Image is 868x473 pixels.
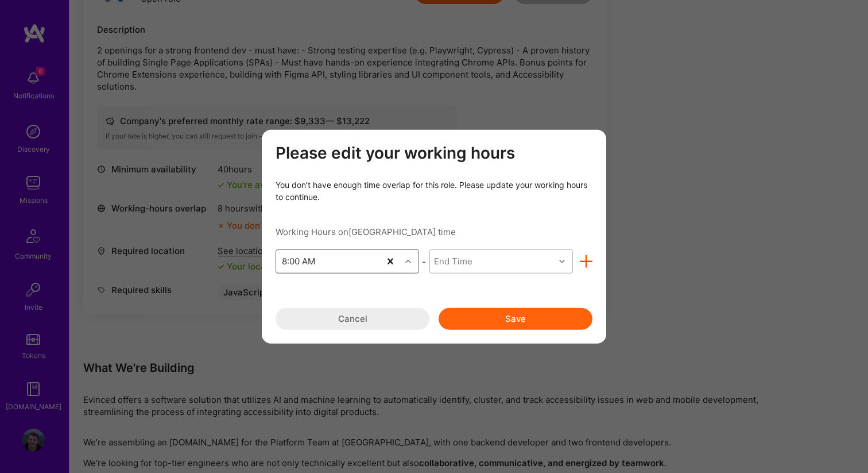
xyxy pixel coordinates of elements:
div: 8:00 AM [282,255,315,267]
h3: Please edit your working hours [276,143,592,163]
div: Working Hours on [GEOGRAPHIC_DATA] time [276,226,592,238]
button: Cancel [276,308,429,330]
div: - [419,255,429,267]
div: You don’t have enough time overlap for this role. Please update your working hours to continue. [276,179,592,203]
i: icon Chevron [559,259,565,264]
div: End Time [434,255,472,267]
button: Save [439,308,592,330]
i: icon Chevron [405,259,411,264]
div: modal [262,129,606,344]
